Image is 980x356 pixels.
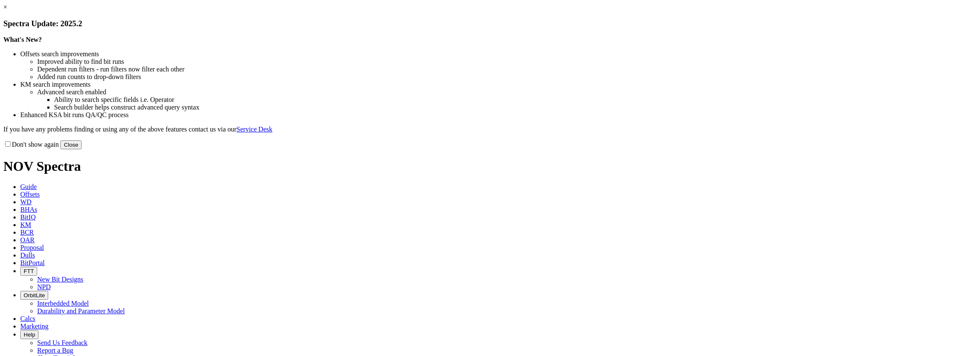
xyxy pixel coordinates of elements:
[3,36,42,43] strong: What's New?
[20,50,977,58] li: Offsets search improvements
[20,315,35,322] span: Calcs
[3,3,7,11] a: ×
[37,58,977,66] li: Improved ability to find bit runs
[37,88,977,96] li: Advanced search enabled
[20,183,37,190] span: Guide
[37,66,977,73] li: Dependent run filters - run filters now filter each other
[37,307,125,315] a: Durability and Parameter Model
[54,96,977,104] li: Ability to search specific fields i.e. Operator
[3,19,977,28] h3: Spectra Update: 2025.2
[20,244,44,251] span: Proposal
[37,283,51,290] a: NPD
[20,323,49,330] span: Marketing
[37,276,83,283] a: New Bit Designs
[3,126,977,133] p: If you have any problems finding or using any of the above features contact us via our
[20,81,977,88] li: KM search improvements
[37,347,73,354] a: Report a Bug
[20,236,35,244] span: OAR
[20,229,34,236] span: BCR
[20,252,35,259] span: Dulls
[54,104,977,111] li: Search builder helps construct advanced query syntax
[20,198,32,205] span: WD
[60,140,82,149] button: Close
[5,141,11,147] input: Don't show again
[24,331,35,338] span: Help
[237,126,272,133] a: Service Desk
[20,206,37,213] span: BHAs
[20,214,35,221] span: BitIQ
[24,268,34,274] span: FTT
[37,300,89,307] a: Interbedded Model
[20,259,45,266] span: BitPortal
[20,191,40,198] span: Offsets
[3,141,59,148] label: Don't show again
[24,292,45,298] span: OrbitLite
[37,339,87,346] a: Send Us Feedback
[20,111,977,119] li: Enhanced KSA bit runs QA/QC process
[37,73,977,81] li: Added run counts to drop-down filters
[20,221,31,228] span: KM
[3,159,977,174] h1: NOV Spectra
